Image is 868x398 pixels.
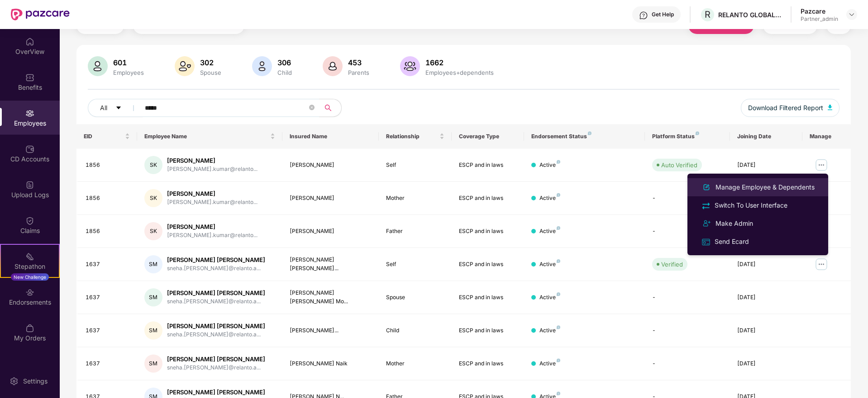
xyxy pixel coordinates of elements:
div: ESCP and in laws [459,359,517,368]
div: [PERSON_NAME].kumar@relanto... [167,165,258,174]
div: Make Admin [714,218,755,228]
div: 453 [346,58,371,67]
div: 1662 [424,58,496,67]
img: manageButton [814,257,829,272]
div: [PERSON_NAME] [290,161,372,170]
img: svg+xml;base64,PHN2ZyB4bWxucz0iaHR0cDovL3d3dy53My5vcmcvMjAwMC9zdmciIHdpZHRoPSI4IiBoZWlnaHQ9IjgiIH... [557,226,560,230]
div: Switch To User Interface [713,200,789,210]
div: 1637 [86,260,130,269]
div: 1856 [86,227,130,236]
img: svg+xml;base64,PHN2ZyB4bWxucz0iaHR0cDovL3d3dy53My5vcmcvMjAwMC9zdmciIHdpZHRoPSIyNCIgaGVpZ2h0PSIyNC... [701,201,711,211]
button: Download Filtered Report [741,99,839,117]
div: sneha.[PERSON_NAME]@relanto.a... [167,297,265,306]
img: svg+xml;base64,PHN2ZyB4bWxucz0iaHR0cDovL3d3dy53My5vcmcvMjAwMC9zdmciIHdpZHRoPSI4IiBoZWlnaHQ9IjgiIH... [696,131,699,135]
div: Pazcare [801,7,838,15]
div: New Challenge [11,273,49,281]
th: EID [76,124,137,149]
img: svg+xml;base64,PHN2ZyBpZD0iQmVuZWZpdHMiIHhtbG5zPSJodHRwOi8vd3d3LnczLm9yZy8yMDAwL3N2ZyIgd2lkdGg9Ij... [25,73,34,82]
div: ESCP and in laws [459,326,517,335]
div: Active [539,359,560,368]
img: svg+xml;base64,PHN2ZyBpZD0iTXlfT3JkZXJzIiBkYXRhLW5hbWU9Ik15IE9yZGVycyIgeG1sbnM9Imh0dHA6Ly93d3cudz... [25,324,34,333]
img: svg+xml;base64,PHN2ZyBpZD0iU2V0dGluZy0yMHgyMCIgeG1sbnM9Imh0dHA6Ly93d3cudzMub3JnLzIwMDAvc3ZnIiB3aW... [10,377,19,386]
img: svg+xml;base64,PHN2ZyBpZD0iQ0RfQWNjb3VudHMiIGRhdGEtbmFtZT0iQ0QgQWNjb3VudHMiIHhtbG5zPSJodHRwOi8vd3... [25,145,34,154]
div: [PERSON_NAME] [PERSON_NAME] [167,355,265,364]
div: sneha.[PERSON_NAME]@relanto.a... [167,264,265,273]
div: ESCP and in laws [459,194,517,203]
div: Partner_admin [801,15,838,23]
img: svg+xml;base64,PHN2ZyB4bWxucz0iaHR0cDovL3d3dy53My5vcmcvMjAwMC9zdmciIHhtbG5zOnhsaW5rPSJodHRwOi8vd3... [175,56,195,76]
div: [PERSON_NAME] [PERSON_NAME] [167,322,265,330]
div: Parents [346,69,371,76]
div: ESCP and in laws [459,161,517,170]
div: [PERSON_NAME] [PERSON_NAME] [167,256,265,264]
th: Coverage Type [452,124,524,149]
div: Get Help [652,11,674,18]
img: svg+xml;base64,PHN2ZyB4bWxucz0iaHR0cDovL3d3dy53My5vcmcvMjAwMC9zdmciIHdpZHRoPSI4IiBoZWlnaHQ9IjgiIH... [557,160,560,164]
img: svg+xml;base64,PHN2ZyBpZD0iQ2xhaW0iIHhtbG5zPSJodHRwOi8vd3d3LnczLm9yZy8yMDAwL3N2ZyIgd2lkdGg9IjIwIi... [25,216,34,225]
img: svg+xml;base64,PHN2ZyBpZD0iSGVscC0zMngzMiIgeG1sbnM9Imh0dHA6Ly93d3cudzMub3JnLzIwMDAvc3ZnIiB3aWR0aD... [639,11,648,20]
img: svg+xml;base64,PHN2ZyBpZD0iRW1wbG95ZWVzIiB4bWxucz0iaHR0cDovL3d3dy53My5vcmcvMjAwMC9zdmciIHdpZHRoPS... [25,109,34,118]
span: Download Filtered Report [748,103,823,113]
span: search [319,104,337,112]
div: 601 [111,58,146,67]
div: [PERSON_NAME]... [290,326,372,335]
img: svg+xml;base64,PHN2ZyB4bWxucz0iaHR0cDovL3d3dy53My5vcmcvMjAwMC9zdmciIHhtbG5zOnhsaW5rPSJodHRwOi8vd3... [323,56,343,76]
img: svg+xml;base64,PHN2ZyB4bWxucz0iaHR0cDovL3d3dy53My5vcmcvMjAwMC9zdmciIHdpZHRoPSI4IiBoZWlnaHQ9IjgiIH... [557,359,560,362]
div: Employees+dependents [424,69,496,76]
div: Mother [386,194,444,203]
div: Father [386,227,444,236]
span: Employee Name [144,133,268,140]
div: Self [386,161,444,170]
img: New Pazcare Logo [11,9,70,20]
div: ESCP and in laws [459,293,517,302]
div: SM [144,288,162,306]
img: svg+xml;base64,PHN2ZyB4bWxucz0iaHR0cDovL3d3dy53My5vcmcvMjAwMC9zdmciIHdpZHRoPSIxNiIgaGVpZ2h0PSIxNi... [701,237,711,247]
div: 306 [276,58,294,67]
div: [PERSON_NAME].kumar@relanto... [167,231,258,240]
div: Self [386,260,444,269]
div: [PERSON_NAME] [290,227,372,236]
span: EID [84,133,123,140]
div: SM [144,321,162,340]
div: 302 [198,58,223,67]
div: Auto Verified [661,160,697,170]
img: svg+xml;base64,PHN2ZyB4bWxucz0iaHR0cDovL3d3dy53My5vcmcvMjAwMC9zdmciIHdpZHRoPSI4IiBoZWlnaHQ9IjgiIH... [557,292,560,296]
div: RELANTO GLOBAL PRIVATE LIMITED [718,10,782,19]
td: - [645,182,730,215]
div: SK [144,189,162,207]
div: Child [386,326,444,335]
div: [PERSON_NAME] [167,223,258,231]
img: svg+xml;base64,PHN2ZyB4bWxucz0iaHR0cDovL3d3dy53My5vcmcvMjAwMC9zdmciIHhtbG5zOnhsaW5rPSJodHRwOi8vd3... [701,182,712,193]
button: search [319,99,342,117]
img: svg+xml;base64,PHN2ZyB4bWxucz0iaHR0cDovL3d3dy53My5vcmcvMjAwMC9zdmciIHdpZHRoPSIyMSIgaGVpZ2h0PSIyMC... [25,252,34,261]
div: Platform Status [652,133,722,140]
div: [PERSON_NAME] [PERSON_NAME] [167,388,265,397]
div: Stepathon [1,262,59,271]
div: Endorsement Status [531,133,638,140]
img: svg+xml;base64,PHN2ZyB4bWxucz0iaHR0cDovL3d3dy53My5vcmcvMjAwMC9zdmciIHdpZHRoPSI4IiBoZWlnaHQ9IjgiIH... [588,131,591,135]
img: svg+xml;base64,PHN2ZyB4bWxucz0iaHR0cDovL3d3dy53My5vcmcvMjAwMC9zdmciIHdpZHRoPSIyNCIgaGVpZ2h0PSIyNC... [701,218,712,229]
td: - [645,281,730,314]
div: [DATE] [737,359,795,368]
img: svg+xml;base64,PHN2ZyBpZD0iVXBsb2FkX0xvZ3MiIGRhdGEtbmFtZT0iVXBsb2FkIExvZ3MiIHhtbG5zPSJodHRwOi8vd3... [25,180,34,189]
div: [PERSON_NAME] [PERSON_NAME] Mo... [290,289,372,306]
div: Child [276,69,294,76]
img: svg+xml;base64,PHN2ZyBpZD0iSG9tZSIgeG1sbnM9Imh0dHA6Ly93d3cudzMub3JnLzIwMDAvc3ZnIiB3aWR0aD0iMjAiIG... [25,37,34,46]
div: [DATE] [737,161,795,170]
div: Active [539,326,560,335]
button: Allcaret-down [88,99,143,117]
div: 1637 [86,326,130,335]
div: Employees [111,69,146,76]
div: [PERSON_NAME] [PERSON_NAME]... [290,256,372,273]
th: Employee Name [137,124,282,149]
img: svg+xml;base64,PHN2ZyB4bWxucz0iaHR0cDovL3d3dy53My5vcmcvMjAwMC9zdmciIHhtbG5zOnhsaW5rPSJodHRwOi8vd3... [252,56,272,76]
div: [DATE] [737,293,795,302]
div: SM [144,354,162,373]
div: [DATE] [737,260,795,269]
img: svg+xml;base64,PHN2ZyB4bWxucz0iaHR0cDovL3d3dy53My5vcmcvMjAwMC9zdmciIHdpZHRoPSI4IiBoZWlnaHQ9IjgiIH... [557,259,560,263]
td: - [645,314,730,347]
div: Active [539,161,560,170]
div: Mother [386,359,444,368]
div: [PERSON_NAME] Naik [290,359,372,368]
img: svg+xml;base64,PHN2ZyBpZD0iRHJvcGRvd24tMzJ4MzIiIHhtbG5zPSJodHRwOi8vd3d3LnczLm9yZy8yMDAwL3N2ZyIgd2... [848,11,855,18]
